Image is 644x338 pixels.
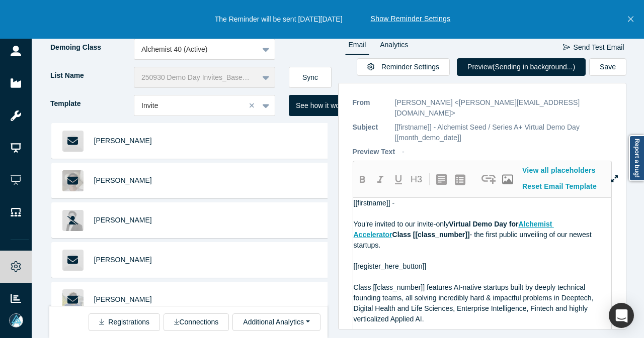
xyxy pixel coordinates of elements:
a: [PERSON_NAME] [94,176,152,184]
button: Sync [289,67,332,88]
p: [PERSON_NAME] <[PERSON_NAME][EMAIL_ADDRESS][DOMAIN_NAME]> [395,97,612,119]
p: Subject [353,122,388,143]
p: From [353,97,388,119]
button: Preview(Sending in background...) [457,58,586,76]
button: Reset Email Template [517,178,603,195]
img: Mia Scott's Account [9,313,23,327]
span: [[register_here_button]] [354,262,427,270]
button: Connections [164,313,229,331]
span: Class [[class_number]] [392,231,470,239]
button: Send Test Email [562,39,625,56]
a: Report a bug! [629,135,644,181]
a: [PERSON_NAME] [94,216,152,224]
span: Class [[class_number]] features AI-native startups built by deeply technical founding teams, all ... [354,283,596,323]
button: create uolbg-list-item [451,171,469,188]
label: Demoing Class [49,39,134,56]
button: Additional Analytics [232,313,320,331]
button: Registrations [89,313,160,331]
span: - the first public unveiling of our newest startups. [354,231,594,249]
span: You're invited to our invite-only [354,220,449,228]
button: H3 [408,171,426,188]
a: Analytics [376,39,412,55]
button: Show Reminder Settings [371,14,451,24]
button: View all placeholders [517,162,602,179]
label: List Name [49,67,134,84]
a: [PERSON_NAME] [94,295,152,303]
a: Email [345,39,370,55]
p: - [402,147,405,157]
p: The Reminder will be sent [DATE][DATE] [215,14,343,25]
span: Virtual Demo Day for [449,220,518,228]
a: [PERSON_NAME] [94,256,152,264]
p: [[firstname]] - Alchemist Seed / Series A+ Virtual Demo Day [[month_demo_date]] [395,122,612,143]
button: See how it works [289,95,356,116]
button: Save [589,58,626,76]
label: Template [49,95,134,112]
p: Preview Text [353,147,395,157]
button: Reminder Settings [357,58,450,76]
span: [[firstname]] - [354,199,395,207]
a: [PERSON_NAME] [94,137,152,145]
